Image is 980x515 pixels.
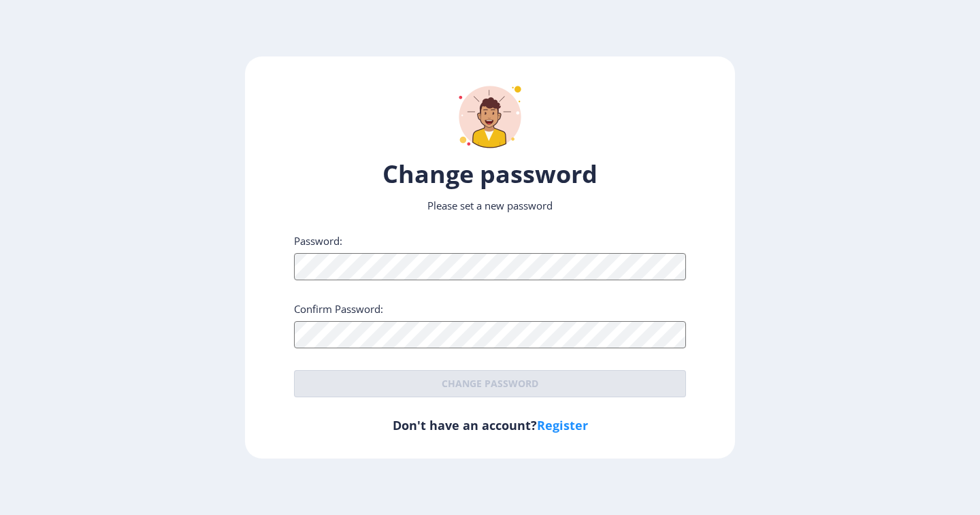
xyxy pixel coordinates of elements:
p: Please set a new password [294,199,686,212]
label: Confirm Password: [294,302,383,316]
button: Change password [294,370,686,397]
a: Register [537,417,588,433]
h6: Don't have an account? [294,417,686,433]
label: Password: [294,234,342,248]
h1: Change password [294,158,686,190]
img: winner [449,76,531,158]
